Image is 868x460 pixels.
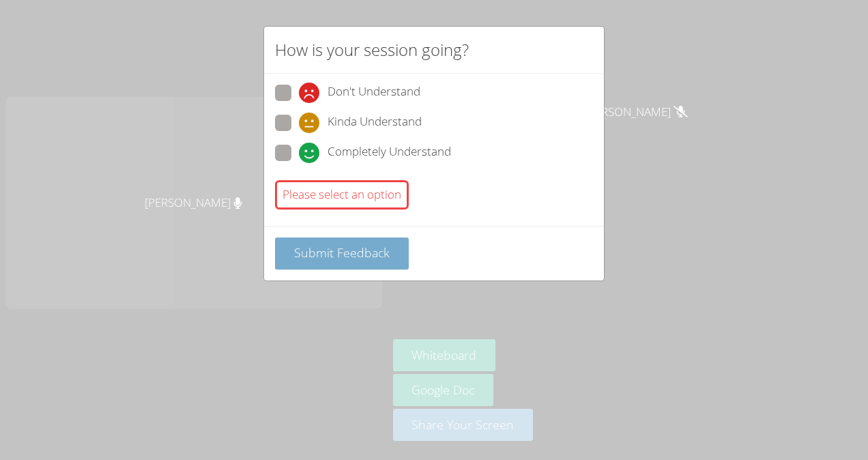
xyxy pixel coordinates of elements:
span: Don't Understand [328,83,420,103]
div: Please select an option [275,180,409,210]
h2: How is your session going? [275,38,469,62]
span: Submit Feedback [294,244,390,261]
button: Submit Feedback [275,238,409,270]
span: Completely Understand [328,143,451,163]
span: Kinda Understand [328,113,422,133]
